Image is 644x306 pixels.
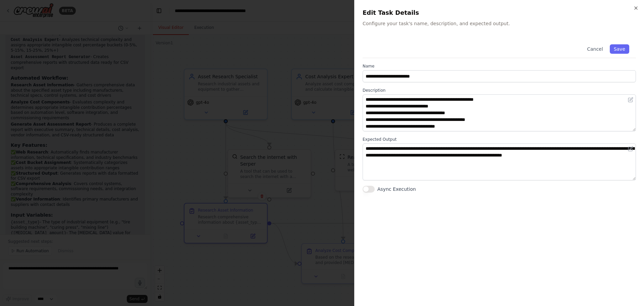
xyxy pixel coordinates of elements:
h2: Edit Task Details [363,8,636,17]
button: Save [610,44,629,54]
label: Name [363,63,636,69]
button: Cancel [583,44,607,54]
button: Open in editor [627,96,635,104]
label: Expected Output [363,137,636,142]
label: Description [363,88,636,93]
button: Open in editor [627,145,635,153]
label: Async Execution [377,186,416,192]
p: Configure your task's name, description, and expected output. [363,20,636,27]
